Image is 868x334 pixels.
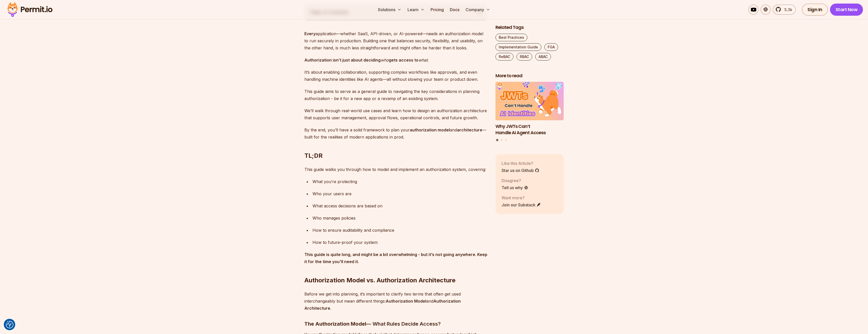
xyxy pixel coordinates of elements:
img: Permit logo [5,1,55,18]
a: Best Practices [495,34,527,41]
a: Sign In [802,4,828,16]
a: Pricing [429,5,446,15]
div: Who manages policies [312,214,487,222]
strong: This guide is quite long, and might be a bit overwhelming - but it’s not going anywhere. Keep it ... [304,252,487,264]
button: Learn [405,5,427,15]
strong: Every [304,31,316,36]
strong: Authorization Architecture [304,299,461,311]
img: Why JWTs Can’t Handle AI Agent Access [495,82,564,121]
strong: Authorization Model vs. Authorization Architecture [304,277,455,284]
p: . [304,56,487,64]
strong: authorization model [410,127,450,132]
div: What you’re protecting [312,178,487,185]
h2: Related Tags [495,24,564,31]
p: It’s about enabling collaboration, supporting complex workflows like approvals, and even handling... [304,69,487,83]
em: who [381,57,389,63]
a: 5.3k [773,5,796,15]
a: ReBAC [495,53,513,61]
a: Implementation Guide [495,43,541,51]
p: Disagree? [502,178,528,184]
p: This guide aims to serve as a general guide to navigating the key considerations in planning auth... [304,88,487,102]
a: Why JWTs Can’t Handle AI Agent AccessWhy JWTs Can’t Handle AI Agent Access [495,82,564,136]
a: RBAC [516,53,532,61]
strong: architecture [457,127,482,132]
button: Go to slide 2 [501,139,503,141]
strong: Authorization Model [386,299,426,304]
a: Star us on Github [502,167,539,173]
div: How to future-proof your system [312,239,487,246]
h2: More to read [495,73,564,79]
a: FGA [544,43,558,51]
h2: TL;DR [304,131,487,160]
li: 1 of 3 [495,82,564,136]
strong: Authorization isn’t just about deciding [304,57,381,63]
div: How to ensure auditability and compliance [312,227,487,234]
p: By the end, you’ll have a solid framework to plan your and —built for the realities of modern app... [304,126,487,141]
span: 5.3k [781,7,792,13]
p: application—whether SaaS, API-driven, or AI-powered—needs an authorization model to run securely ... [304,30,487,51]
a: Tell us why [502,185,528,191]
a: Docs [448,5,461,15]
div: Who your users are [312,190,487,197]
p: Like this Article? [502,160,539,166]
button: Go to slide 3 [505,139,507,141]
a: ABAC [535,53,551,61]
div: What access decisions are based on [312,202,487,209]
button: Consent Preferences [6,321,13,328]
p: We’ll walk through real-world use cases and learn how to design an authorization architecture tha... [304,107,487,121]
img: Revisit consent button [6,321,13,328]
button: Solutions [376,5,403,15]
a: Join our Substack [502,202,541,208]
em: what [418,57,428,63]
button: Go to slide 1 [496,139,498,141]
a: Start Now [830,4,863,16]
p: Before we get into planning, it’s important to clarify two terms that often get used interchangea... [304,290,487,312]
strong: gets access to [389,57,418,63]
strong: The Authorization Model [304,321,366,327]
p: This guide walks you through how to model and implement an authorization system, covering: [304,166,487,173]
div: Posts [495,82,564,142]
h3: — What Rules Decide Access? [304,320,487,328]
h3: Why JWTs Can’t Handle AI Agent Access [495,123,564,136]
button: Company [464,5,492,15]
p: Want more? [502,195,541,201]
